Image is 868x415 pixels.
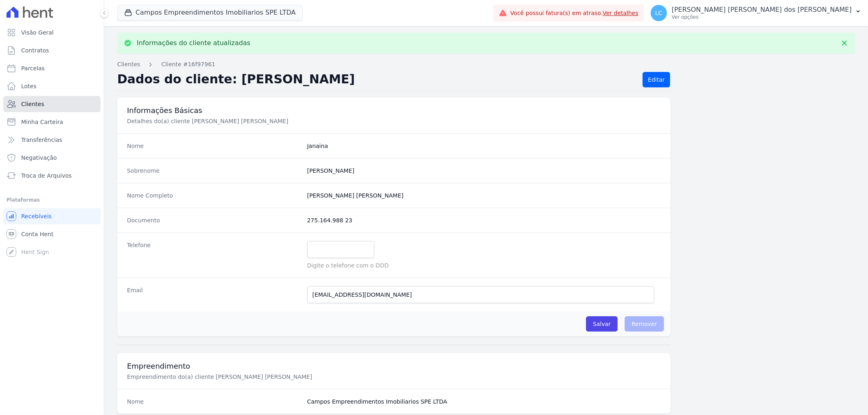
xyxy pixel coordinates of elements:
[307,167,661,175] dd: [PERSON_NAME]
[586,316,618,332] input: Salvar
[3,78,101,94] a: Lotes
[127,142,301,150] dt: Nome
[510,9,638,17] span: Você possui fatura(s) em atraso.
[21,230,53,238] span: Conta Hent
[117,60,140,69] a: Clientes
[127,117,400,125] p: Detalhes do(a) cliente [PERSON_NAME] [PERSON_NAME]
[3,132,101,148] a: Transferências
[3,60,101,76] a: Parcelas
[3,114,101,130] a: Minha Carteira
[3,96,101,112] a: Clientes
[161,60,215,69] a: Cliente #16f97961
[307,398,661,406] dd: Campos Empreendimentos Imobiliarios SPE LTDA
[307,216,661,224] dd: 275.164.988 23
[137,39,250,47] p: Informações do cliente atualizadas
[127,398,301,406] dt: Nome
[21,28,54,37] span: Visão Geral
[655,10,662,16] span: LC
[21,172,72,180] span: Troca de Arquivos
[3,208,101,224] a: Recebíveis
[307,191,661,200] dd: [PERSON_NAME] [PERSON_NAME]
[21,46,49,54] span: Contratos
[672,14,852,20] p: Ver opções
[3,42,101,59] a: Contratos
[672,6,852,14] p: [PERSON_NAME] [PERSON_NAME] dos [PERSON_NAME]
[3,24,101,41] a: Visão Geral
[127,106,661,115] h3: Informações Básicas
[21,64,45,72] span: Parcelas
[7,195,97,205] div: Plataformas
[127,361,661,371] h3: Empreendimento
[127,167,301,175] dt: Sobrenome
[603,10,638,16] a: Ver detalhes
[3,226,101,242] a: Conta Hent
[644,2,868,24] button: LC [PERSON_NAME] [PERSON_NAME] dos [PERSON_NAME] Ver opções
[127,216,301,224] dt: Documento
[3,167,101,184] a: Troca de Arquivos
[127,191,301,200] dt: Nome Completo
[21,212,52,220] span: Recebíveis
[117,5,303,20] button: Campos Empreendimentos Imobiliarios SPE LTDA
[127,373,400,381] p: Empreendimento do(a) cliente [PERSON_NAME] [PERSON_NAME]
[625,316,664,332] span: Remover
[127,286,301,303] dt: Email
[3,150,101,166] a: Negativação
[21,100,44,108] span: Clientes
[307,142,661,150] dd: Janaina
[117,60,855,69] nav: Breadcrumb
[21,82,37,90] span: Lotes
[21,154,57,162] span: Negativação
[117,72,636,87] h2: Dados do cliente: [PERSON_NAME]
[21,136,62,144] span: Transferências
[127,241,301,269] dt: Telefone
[21,118,63,126] span: Minha Carteira
[307,261,661,269] p: Digite o telefone com o DDD
[643,72,670,87] a: Editar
